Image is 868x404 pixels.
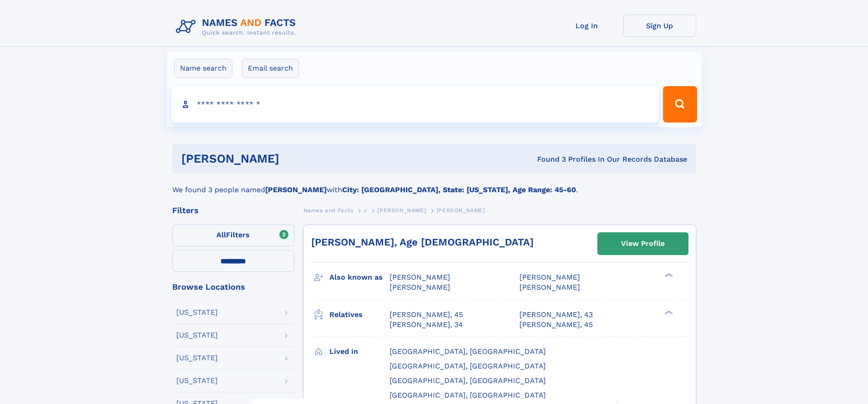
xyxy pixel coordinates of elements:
[311,236,534,248] a: [PERSON_NAME], Age [DEMOGRAPHIC_DATA]
[329,270,390,285] h3: Also known as
[377,207,426,214] span: [PERSON_NAME]
[303,205,354,216] a: Names and Facts
[172,15,303,39] img: Logo Names and Facts
[621,233,665,254] div: View Profile
[377,205,426,216] a: [PERSON_NAME]
[181,153,408,164] h1: [PERSON_NAME]
[390,362,546,370] span: [GEOGRAPHIC_DATA], [GEOGRAPHIC_DATA]
[265,185,327,194] b: [PERSON_NAME]
[390,273,450,281] span: [PERSON_NAME]
[176,354,218,362] div: [US_STATE]
[242,59,299,78] label: Email search
[364,205,367,216] a: J
[172,225,294,246] label: Filters
[342,185,576,194] b: City: [GEOGRAPHIC_DATA], State: [US_STATE], Age Range: 45-60
[174,59,232,78] label: Name search
[519,283,580,291] span: [PERSON_NAME]
[390,391,546,399] span: [GEOGRAPHIC_DATA], [GEOGRAPHIC_DATA]
[390,376,546,385] span: [GEOGRAPHIC_DATA], [GEOGRAPHIC_DATA]
[663,309,673,315] div: ❯
[329,344,390,359] h3: Lived in
[390,347,546,356] span: [GEOGRAPHIC_DATA], [GEOGRAPHIC_DATA]
[663,86,697,123] button: Search Button
[437,207,485,214] span: [PERSON_NAME]
[176,309,218,316] div: [US_STATE]
[172,206,294,215] div: Filters
[390,320,463,330] a: [PERSON_NAME], 34
[408,154,687,164] div: Found 3 Profiles In Our Records Database
[176,377,218,384] div: [US_STATE]
[519,273,580,281] span: [PERSON_NAME]
[623,15,696,37] a: Sign Up
[390,310,463,320] a: [PERSON_NAME], 45
[663,272,673,278] div: ❯
[176,332,218,339] div: [US_STATE]
[364,207,367,214] span: J
[172,283,294,291] div: Browse Locations
[390,283,450,291] span: [PERSON_NAME]
[519,320,593,330] a: [PERSON_NAME], 45
[598,233,688,255] a: View Profile
[216,230,226,239] span: All
[171,86,659,123] input: search input
[550,15,623,37] a: Log In
[172,174,696,195] div: We found 3 people named with .
[519,310,593,320] a: [PERSON_NAME], 43
[329,307,390,322] h3: Relatives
